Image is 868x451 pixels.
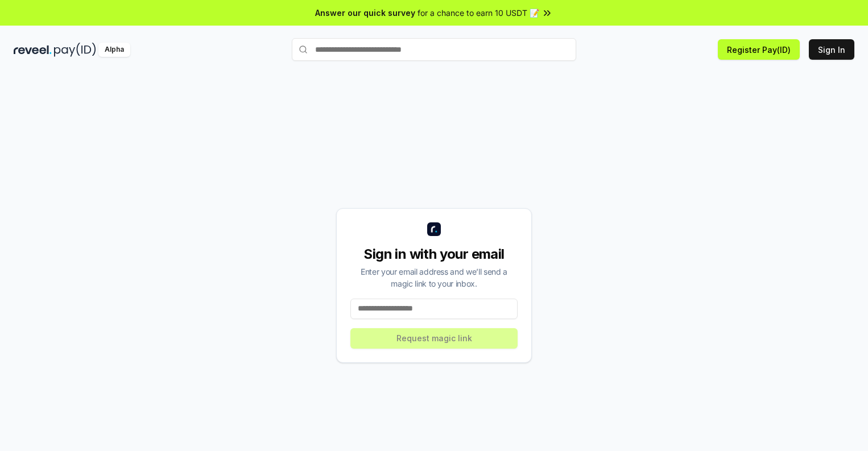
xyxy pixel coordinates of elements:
img: logo_small [427,222,441,236]
div: Enter your email address and we’ll send a magic link to your inbox. [350,266,518,289]
div: Sign in with your email [350,245,518,263]
span: for a chance to earn 10 USDT 📝 [418,7,539,19]
button: Register Pay(ID) [718,39,800,60]
img: pay_id [54,43,96,57]
span: Answer our quick survey [315,7,415,19]
div: Alpha [98,43,130,57]
button: Sign In [809,39,854,60]
img: reveel_dark [14,43,52,57]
